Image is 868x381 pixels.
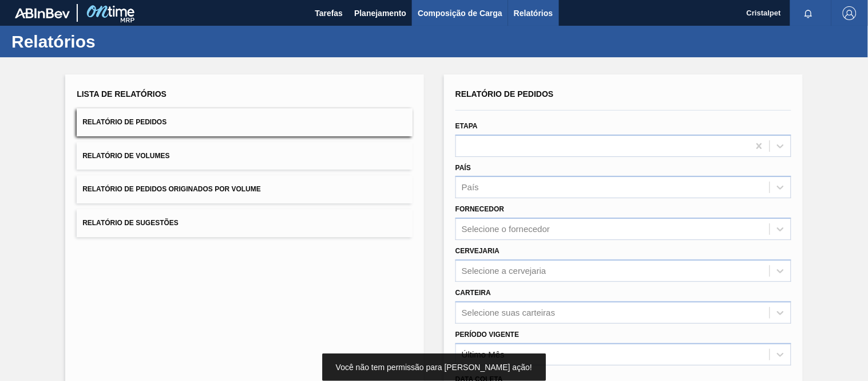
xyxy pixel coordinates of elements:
[77,89,167,99] span: Lista de Relatórios
[82,152,169,160] span: Relatório de Volumes
[462,183,479,193] div: País
[418,6,502,20] span: Composição de Carga
[514,6,553,20] span: Relatórios
[77,142,413,170] button: Relatório de Volumes
[77,108,413,136] button: Relatório de Pedidos
[455,89,554,99] span: Relatório de Pedidos
[455,331,519,339] label: Período Vigente
[462,349,505,359] div: Último Mês
[336,363,532,372] span: Você não tem permissão para [PERSON_NAME] ação!
[462,266,546,276] div: Selecione a cervejaria
[790,5,827,21] button: Notificações
[455,164,471,172] label: País
[82,185,261,193] span: Relatório de Pedidos Originados por Volume
[11,35,215,48] h1: Relatórios
[82,118,167,126] span: Relatório de Pedidos
[462,308,555,317] div: Selecione suas carteiras
[843,6,857,20] img: Logout
[455,289,491,297] label: Carteira
[15,8,70,18] img: TNhmsLtSVTkK8tSr43FrP2fwEKptu5GPRR3wAAAABJRU5ErkJggg==
[455,247,500,255] label: Cervejaria
[354,6,406,20] span: Planejamento
[82,219,179,227] span: Relatório de Sugestões
[462,225,550,234] div: Selecione o fornecedor
[77,209,413,237] button: Relatório de Sugestões
[77,175,413,203] button: Relatório de Pedidos Originados por Volume
[455,122,478,130] label: Etapa
[315,6,343,20] span: Tarefas
[455,205,504,213] label: Fornecedor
